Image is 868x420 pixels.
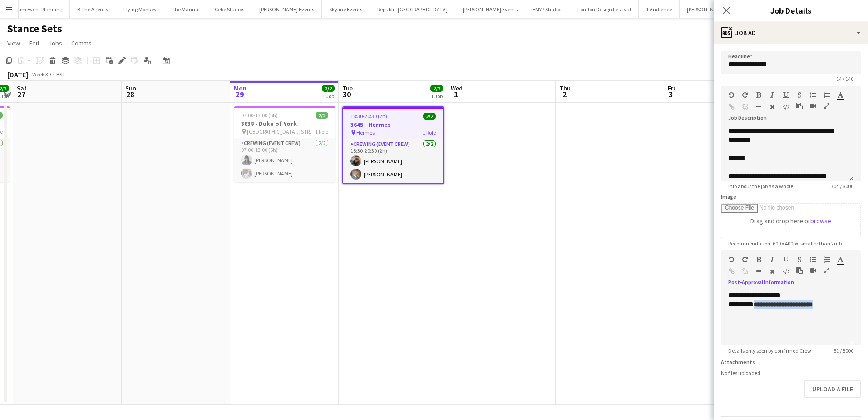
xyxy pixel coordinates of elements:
[742,256,748,263] button: Redo
[45,37,66,49] a: Jobs
[7,39,20,47] span: View
[49,39,62,47] span: Jobs
[164,0,207,18] button: The Manual
[769,268,775,275] button: Clear Formatting
[431,93,443,100] div: 1 Job
[570,0,639,18] button: London Design Festival
[728,91,735,99] button: Undo
[769,91,775,99] button: Italic
[56,71,65,78] div: BST
[350,113,387,120] span: 18:30-20:30 (2h)
[559,84,571,92] span: Thu
[558,89,571,100] span: 2
[341,89,353,100] span: 30
[25,37,43,49] a: Edit
[234,120,335,128] h3: 3638 - Duke of York
[343,139,443,183] app-card-role: Crewing (Event Crew)2/218:30-20:30 (2h)[PERSON_NAME][PERSON_NAME]
[124,89,136,100] span: 28
[342,84,353,92] span: Tue
[451,84,463,92] span: Wed
[721,240,849,247] span: Recommendation: 600 x 400px, smaller than 2mb
[322,0,370,18] button: Skyline Events
[252,0,322,18] button: [PERSON_NAME] Events
[680,0,733,18] button: [PERSON_NAME]
[449,89,463,100] span: 1
[796,91,803,99] button: Strikethrough
[721,359,755,365] label: Attachments
[783,268,789,275] button: HTML Code
[455,0,525,18] button: [PERSON_NAME] Events
[755,103,762,110] button: Horizontal Line
[639,0,680,18] button: 1 Audience
[71,39,92,47] span: Comms
[810,102,816,110] button: Insert video
[796,256,803,263] button: Strikethrough
[721,183,800,190] span: Info about the job as a whole
[824,102,830,110] button: Fullscreen
[755,256,762,263] button: Bold
[824,183,861,190] span: 304 / 8000
[370,0,455,18] button: Republic [GEOGRAPHIC_DATA]
[826,347,861,354] span: 51 / 8000
[721,370,861,376] div: No files uploaded.
[356,129,375,136] span: Hermes
[769,256,775,263] button: Italic
[824,91,830,99] button: Ordered List
[234,138,335,182] app-card-role: Crewing (Event Crew)2/207:00-13:00 (6h)[PERSON_NAME][PERSON_NAME]
[30,71,53,78] span: Week 39
[783,256,789,263] button: Underline
[714,22,868,44] div: Job Ad
[7,22,62,35] h1: Stance Sets
[755,268,762,275] button: Horizontal Line
[824,256,830,263] button: Ordered List
[207,0,252,18] button: Cebe Studios
[241,112,278,119] span: 07:00-13:00 (6h)
[829,75,861,82] span: 14 / 140
[525,0,570,18] button: EMYP Studios
[810,267,816,274] button: Insert video
[70,0,116,18] button: B The Agency
[824,267,830,274] button: Fullscreen
[342,106,444,184] app-job-card: 18:30-20:30 (2h)2/23645 - Hermes Hermes1 RoleCrewing (Event Crew)2/218:30-20:30 (2h)[PERSON_NAME]...
[810,256,816,263] button: Unordered List
[322,93,334,100] div: 1 Job
[668,84,675,92] span: Fri
[316,112,328,119] span: 2/2
[796,267,803,274] button: Paste as plain text
[742,91,748,99] button: Redo
[796,102,803,110] button: Paste as plain text
[837,91,843,99] button: Text Color
[17,84,27,92] span: Sat
[837,256,843,263] button: Text Color
[783,103,789,110] button: HTML Code
[234,106,335,182] app-job-card: 07:00-13:00 (6h)2/23638 - Duke of York [GEOGRAPHIC_DATA], [STREET_ADDRESS][PERSON_NAME]1 RoleCrew...
[423,113,436,120] span: 2/2
[15,89,27,100] span: 27
[810,91,816,99] button: Unordered List
[247,128,315,135] span: [GEOGRAPHIC_DATA], [STREET_ADDRESS][PERSON_NAME]
[666,89,675,100] span: 3
[343,120,443,129] h3: 3645 - Hermes
[423,129,436,136] span: 1 Role
[755,91,762,99] button: Bold
[783,91,789,99] button: Underline
[769,103,775,110] button: Clear Formatting
[7,70,28,79] div: [DATE]
[29,39,39,47] span: Edit
[315,128,328,135] span: 1 Role
[116,0,164,18] button: Flying Monkey
[322,85,335,92] span: 2/2
[430,85,443,92] span: 2/2
[721,347,819,354] span: Details only seen by confirmed Crew
[804,380,861,398] button: Upload a file
[232,89,247,100] span: 29
[714,5,868,16] h3: Job Details
[234,84,247,92] span: Mon
[68,37,95,49] a: Comms
[4,37,24,49] a: View
[728,256,735,263] button: Undo
[0,0,70,18] button: Elysium Event Planning
[125,84,136,92] span: Sun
